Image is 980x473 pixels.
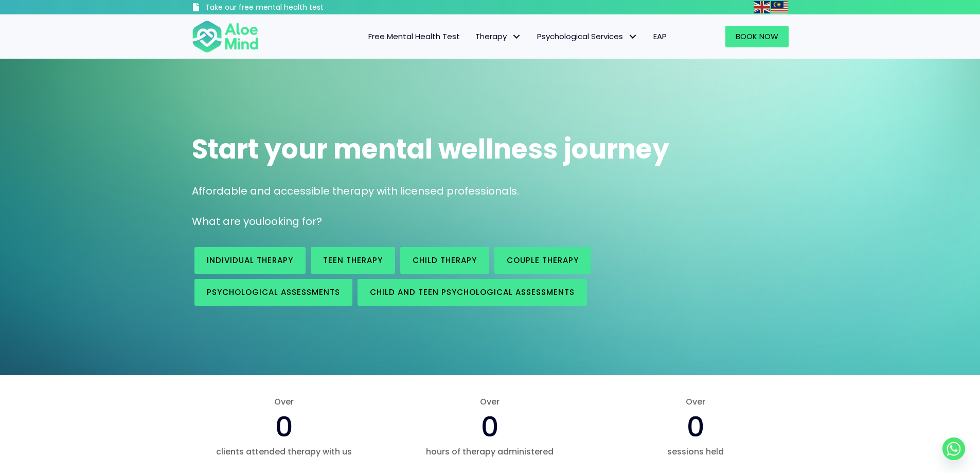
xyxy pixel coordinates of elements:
span: Psychological Services [537,31,638,42]
span: Start your mental wellness journey [192,130,669,168]
span: Psychological assessments [207,287,340,297]
a: Teen Therapy [311,247,395,274]
span: 0 [687,407,705,446]
span: Free Mental Health Test [368,31,460,42]
nav: Menu [272,26,674,47]
p: Affordable and accessible therapy with licensed professionals. [192,184,789,199]
a: Child Therapy [400,247,489,274]
a: Book Now [725,26,789,47]
span: 0 [275,407,293,446]
a: Psychological assessments [194,279,352,306]
span: Book Now [736,31,778,42]
span: Child Therapy [413,255,477,266]
a: Individual therapy [194,247,306,274]
span: EAP [653,31,667,42]
span: Therapy: submenu [509,29,524,44]
span: clients attended therapy with us [192,446,377,458]
span: Couple therapy [507,255,579,266]
span: Teen Therapy [323,255,383,266]
span: Over [192,396,377,408]
span: Psychological Services: submenu [626,29,640,44]
a: Free Mental Health Test [361,26,468,47]
a: Malay [771,1,789,13]
span: sessions held [603,446,788,458]
h3: Take our free mental health test [205,3,379,13]
span: looking for? [262,214,322,229]
span: What are you [192,214,262,229]
span: Over [603,396,788,408]
span: Individual therapy [207,255,293,266]
img: en [754,1,770,13]
span: Child and Teen Psychological assessments [370,287,575,297]
span: Therapy [475,31,522,42]
a: Psychological ServicesPsychological Services: submenu [529,26,646,47]
span: Over [397,396,582,408]
img: Aloe mind Logo [192,20,259,54]
span: hours of therapy administered [397,446,582,458]
img: ms [771,1,788,13]
a: English [754,1,771,13]
a: Take our free mental health test [192,3,379,14]
a: EAP [646,26,674,47]
span: 0 [481,407,499,446]
a: Child and Teen Psychological assessments [358,279,587,306]
a: Whatsapp [942,437,965,460]
a: Couple therapy [494,247,591,274]
a: TherapyTherapy: submenu [468,26,529,47]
